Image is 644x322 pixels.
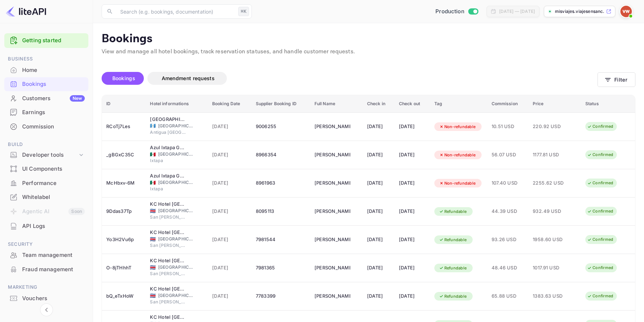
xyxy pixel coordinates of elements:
span: [GEOGRAPHIC_DATA] [158,151,194,157]
th: Supplier Booking ID [252,95,310,113]
a: Earnings [4,106,88,119]
div: KC Hotel San José [150,286,186,293]
div: [DATE] [399,177,426,189]
div: KC Hotel San José [150,201,186,208]
div: Confirmed [582,179,618,187]
div: 8961963 [256,177,306,189]
th: Tag [430,95,487,113]
th: Check out [395,95,430,113]
span: Costa Rica [150,265,156,270]
span: [DATE] [212,292,247,300]
span: 56.07 USD [492,151,524,159]
span: 48.46 USD [492,264,524,272]
div: Fraud management [4,263,88,277]
a: Whitelabel [4,190,88,204]
div: CustomersNew [4,92,88,106]
div: Confirmed [582,263,618,272]
div: Jose Manuel Lopez Chic [314,177,350,189]
div: Customers [22,94,85,103]
div: Vouchers [4,292,88,306]
img: Viajes Ensanchate WL [620,6,632,17]
div: 7981544 [256,234,306,245]
img: LiteAPI logo [6,6,46,17]
div: Team management [22,251,85,259]
div: Non-refundable [434,122,480,131]
th: ID [102,95,146,113]
div: Bookings [4,77,88,91]
span: [DATE] [212,236,247,244]
a: Fraud management [4,263,88,276]
div: Refundable [434,264,472,273]
div: [DATE] [367,177,390,189]
div: Home [22,66,85,74]
div: API Logs [4,219,88,233]
div: Team management [4,248,88,262]
a: Home [4,63,88,77]
div: 9Ddas37Tp [106,206,141,217]
div: CLAUDIA PINILLOS [314,121,350,132]
th: Status [581,95,635,113]
div: Confirmed [582,122,618,131]
div: Confirmed [582,150,618,159]
span: Costa Rica [150,209,156,213]
div: [DATE] [367,121,390,132]
div: Fraud management [22,265,85,274]
div: Vouchers [22,294,85,303]
div: UI Components [22,165,85,173]
th: Full Name [310,95,363,113]
span: 65.88 USD [492,292,524,300]
div: RCoTj7Les [106,121,141,132]
span: [DATE] [212,179,247,187]
span: Production [435,8,464,16]
span: 1017.91 USD [533,264,569,272]
span: Business [4,55,88,63]
div: Bookings [22,80,85,88]
div: Earnings [4,106,88,119]
div: [DATE] — [DATE] [499,8,535,15]
span: [GEOGRAPHIC_DATA] [158,179,194,186]
div: Refundable [434,292,472,301]
a: Performance [4,176,88,190]
div: Whitelabel [4,190,88,204]
div: O-8jTHhhT [106,262,141,274]
div: [DATE] [367,234,390,245]
a: UI Components [4,162,88,175]
span: 220.92 USD [533,123,569,131]
th: Commission [487,95,528,113]
div: 7981365 [256,262,306,274]
span: San [PERSON_NAME] [150,242,186,249]
span: Security [4,240,88,248]
div: McHbxv-6M [106,177,141,189]
span: [DATE] [212,208,247,215]
div: Non-refundable [434,151,480,160]
div: Performance [22,179,85,187]
a: API Logs [4,219,88,233]
div: KC Hotel San José [150,314,186,321]
button: Collapse navigation [40,303,53,316]
div: [DATE] [367,291,390,302]
span: Ixtapa [150,186,186,192]
span: Antigua [GEOGRAPHIC_DATA] [150,129,186,136]
div: DARLYN LORENA GARCIA INTERIANO [314,262,350,274]
span: 107.40 USD [492,179,524,187]
span: Mexico [150,180,156,185]
div: Switch to Sandbox mode [433,8,481,16]
span: [GEOGRAPHIC_DATA] [158,264,194,270]
span: Build [4,141,88,148]
div: [DATE] [367,149,390,161]
div: 7783399 [256,291,306,302]
div: 8095113 [256,206,306,217]
span: Amendment requests [162,75,215,81]
p: Bookings [102,32,635,46]
div: Confirmed [582,292,618,301]
div: Getting started [4,33,88,48]
span: 93.26 USD [492,236,524,244]
a: Commission [4,120,88,133]
input: Search (e.g. bookings, documentation) [116,4,235,19]
span: 2255.62 USD [533,179,569,187]
th: Booking Date [208,95,252,113]
div: [DATE] [399,206,426,217]
div: Yo3H2Vu6p [106,234,141,245]
span: San [PERSON_NAME] [150,270,186,277]
span: 1958.60 USD [533,236,569,244]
